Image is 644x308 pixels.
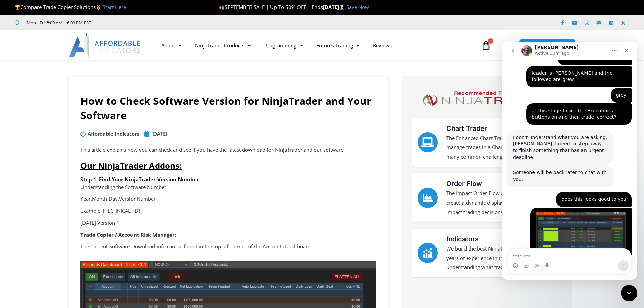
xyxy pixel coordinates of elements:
[418,243,438,263] a: Indicators
[446,134,555,162] p: The Enhanced Chart Trader makes it easy to manage trades in a Chart window by solving many common...
[488,38,493,44] span: 0
[80,242,376,252] p: The Current Software Download info can be found in the top left corner of the Accounts Dashboard.
[339,5,344,10] img: ⌛
[80,94,376,122] h1: How to Check Software Version for NinjaTrader and Your Software
[69,33,141,57] img: LogoAI | Affordable Indicators – NinjaTrader
[519,39,575,52] a: MEMBERS AREA
[10,221,16,227] button: Emoji picker
[346,4,369,10] a: Save Now
[420,89,552,108] img: NinjaTrader Logo | Affordable Indicators – NinjaTrader
[154,38,474,53] nav: Menu
[366,38,399,53] a: Reviews
[446,244,555,273] p: We build the best NinjaTrader indicators with years of experience in trading futures and understa...
[86,129,139,139] span: Affordable Indicators
[418,132,438,152] a: Chart Trader
[80,183,376,192] p: Understanding the Software Number:
[25,19,91,27] span: Mon - Fri: 8:00 AM – 6:00 PM EST
[621,285,637,301] iframe: Intercom live chat
[80,218,376,228] p: [DATE] Version 1
[80,231,176,238] strong: Trade Copier / Account Risk Manager:
[323,4,346,10] strong: [DATE]
[6,207,129,219] textarea: Message…
[418,188,438,208] a: Order Flow
[32,221,38,227] button: Upload attachment
[80,206,376,216] p: Example: [TECHNICAL_ID]
[43,221,48,227] button: Start recording
[15,4,126,10] span: Compare Trade Copier Solutions
[446,124,487,133] a: Chart Trader
[80,176,376,183] h6: Step 1: Find Your NinjaTrader Version Number
[219,4,323,10] span: SEPTEMBER SALE | Up To 50% OFF | Ends
[502,42,637,280] iframe: Intercom live chat
[80,145,376,155] p: This article explains how you can check and see if you have the latest download for NinjaTrader a...
[219,5,224,10] img: 🍂
[188,38,258,53] a: NinjaTrader Products
[446,235,479,243] a: Indicators
[80,160,182,171] span: Our NinjaTrader Addons:
[80,194,376,204] p: Year.Month.Day.VersionNumber
[96,5,101,10] img: 🥇
[21,221,27,227] button: Gif picker
[258,38,310,53] a: Programming
[446,180,482,188] a: Order Flow
[151,130,167,137] time: [DATE]
[103,4,126,10] a: Start Here
[15,5,20,10] img: 🏆
[471,35,501,55] a: 0
[310,38,366,53] a: Futures Trading
[116,219,127,230] button: Send a message…
[154,38,188,53] a: About
[5,166,130,265] div: Ram says…
[100,19,202,26] iframe: Customer reviews powered by Trustpilot
[446,189,555,217] p: The Impact Order Flow analyzes tick data to create a dynamic display of details that truly impact...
